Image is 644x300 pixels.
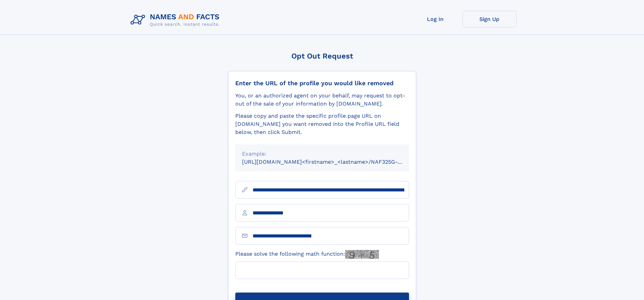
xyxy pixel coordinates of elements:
div: You, or an authorized agent on your behalf, may request to opt-out of the sale of your informatio... [235,92,409,108]
div: Enter the URL of the profile you would like removed [235,79,409,87]
div: Please copy and paste the specific profile page URL on [DOMAIN_NAME] you want removed into the Pr... [235,112,409,136]
a: Log In [408,11,462,27]
label: Please solve the following math function: [235,250,379,259]
a: Sign Up [462,11,517,27]
div: Example: [242,150,402,158]
small: [URL][DOMAIN_NAME]<firstname>_<lastname>/NAF325G-xxxxxxxx [242,159,422,165]
img: Logo Names and Facts [128,11,225,29]
div: Opt Out Request [228,52,416,60]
